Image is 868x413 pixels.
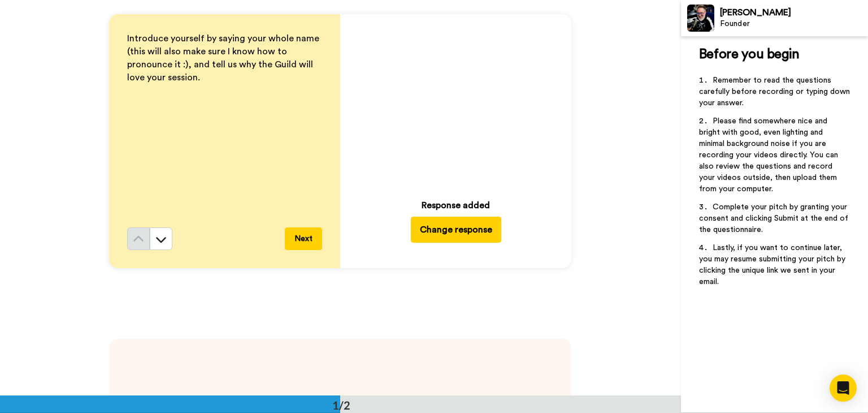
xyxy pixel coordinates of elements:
div: 1/2 [314,397,368,413]
span: Complete your pitch by granting your consent and clicking Submit at the end of the questionnaire. [699,203,850,234]
button: Change response [411,217,501,243]
div: Open Intercom Messenger [830,375,857,402]
div: Founder [720,19,867,29]
span: Please find somewhere nice and bright with good, even lighting and minimal background noise if yo... [699,117,840,193]
img: Mute/Unmute [514,161,525,172]
span: Lastly, if you want to continue later, you may resume submitting your pitch by clicking the uniqu... [699,244,848,286]
span: Before you begin [699,48,799,61]
span: Introduce yourself by saying your whole name (this will also make sure I know how to pronounce it... [127,34,322,82]
span: Remember to read the questions carefully before recording or typing down your answer. [699,76,852,107]
div: Response added [422,199,490,212]
img: Profile Image [687,5,714,32]
span: / [407,159,411,173]
button: Next [285,227,322,250]
span: 0:23 [385,159,405,173]
div: [PERSON_NAME] [720,7,867,18]
span: 1:38 [413,159,433,173]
